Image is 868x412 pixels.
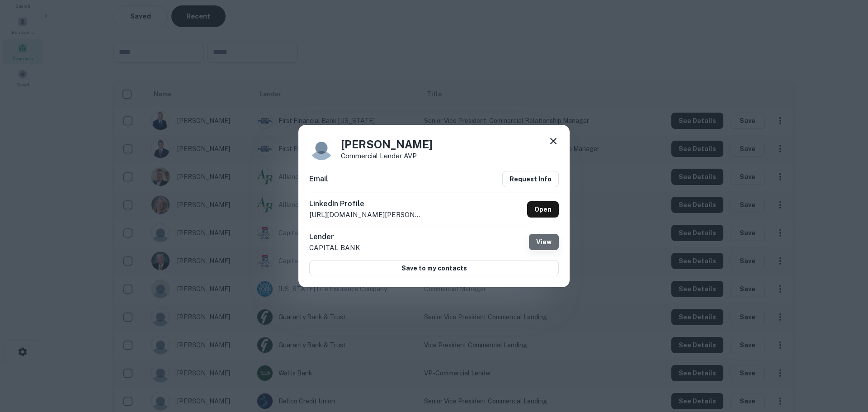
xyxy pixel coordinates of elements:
p: Commercial lender AVP [341,152,433,159]
p: [URL][DOMAIN_NAME][PERSON_NAME] [309,209,422,220]
button: Save to my contacts [309,260,559,276]
iframe: Chat Widget [823,340,868,383]
button: Request Info [502,171,559,187]
button: View [529,234,559,250]
h6: LinkedIn Profile [309,199,422,209]
h6: Email [309,174,328,185]
h6: Lender [309,232,360,242]
h4: [PERSON_NAME] [341,136,433,152]
p: CAPITAL BANK [309,242,360,253]
img: 9c8pery4andzj6ohjkjp54ma2 [309,136,334,160]
a: Open [527,201,559,218]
